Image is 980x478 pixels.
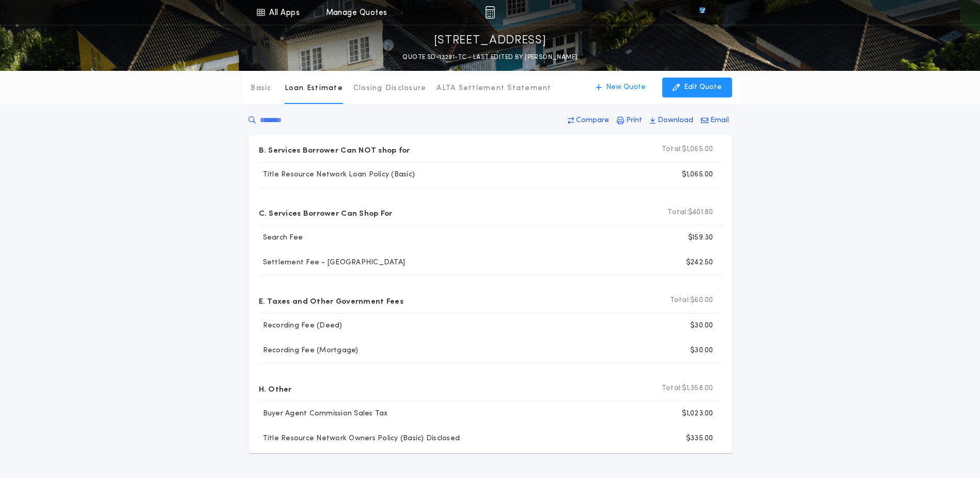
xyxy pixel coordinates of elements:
[680,7,724,18] img: vs-icon
[402,52,577,63] p: QUOTE SD-13291-TC - LAST EDITED BY [PERSON_NAME]
[658,115,693,126] p: Download
[614,111,645,130] button: Print
[662,144,713,155] p: $1,065.00
[585,78,656,97] button: New Quote
[259,170,415,180] p: Title Resource Network Loan Policy (Basic)
[259,380,292,397] p: H. Other
[259,258,406,268] p: Settlement Fee - [GEOGRAPHIC_DATA]
[667,207,688,218] b: Total:
[259,321,343,331] p: Recording Fee (Deed)
[690,346,713,356] p: $30.00
[710,115,729,126] p: Email
[259,233,303,243] p: Search Fee
[662,383,713,394] p: $1,358.00
[285,83,343,94] p: Loan Estimate
[259,141,410,158] p: B. Services Borrower Can NOT shop for
[606,82,646,93] p: New Quote
[682,170,713,180] p: $1,065.00
[259,409,388,419] p: Buyer Agent Commission Sales Tax
[251,83,271,94] p: Basic
[626,115,642,126] p: Print
[686,258,713,268] p: $242.50
[698,111,732,130] button: Email
[686,434,713,444] p: $335.00
[662,383,682,394] b: Total:
[353,83,427,94] p: Closing Disclosure
[662,78,732,97] button: Edit Quote
[667,207,713,218] p: $401.80
[670,295,691,306] b: Total:
[576,115,609,126] p: Compare
[259,292,403,309] p: E. Taxes and Other Government Fees
[662,144,682,155] b: Total:
[259,346,359,356] p: Recording Fee (Mortgage)
[485,6,495,19] img: img
[259,434,460,444] p: Title Resource Network Owners Policy (Basic) Disclosed
[688,233,713,243] p: $159.30
[690,321,713,331] p: $30.00
[647,111,696,130] button: Download
[565,111,612,130] button: Compare
[437,83,551,94] p: ALTA Settlement Statement
[684,82,722,93] p: Edit Quote
[670,295,713,306] p: $60.00
[682,409,713,419] p: $1,023.00
[259,204,393,221] p: C. Services Borrower Can Shop For
[434,33,547,49] p: [STREET_ADDRESS]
